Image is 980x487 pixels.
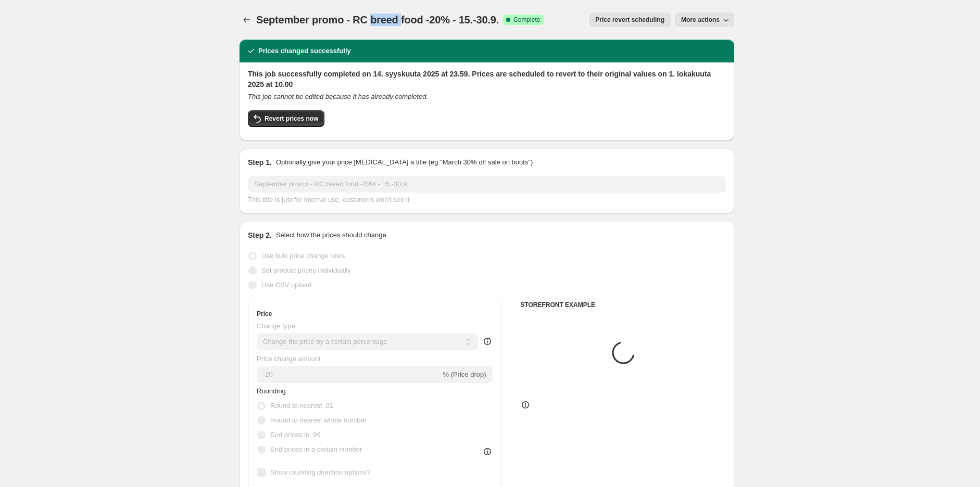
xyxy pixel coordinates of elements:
div: help [482,336,493,347]
span: Price revert scheduling [595,16,664,24]
h2: Prices changed successfully [258,46,351,56]
input: -15 [257,366,441,383]
span: Set product prices individually [261,266,351,274]
span: Use bulk price change rules [261,252,345,260]
span: Price change amount [257,355,321,363]
span: September promo - RC breed food -20% - 15.-30.9. [256,14,499,25]
span: More actions [681,16,720,24]
span: Change type [257,322,295,330]
button: More actions [675,12,734,27]
span: Revert prices now [265,114,318,123]
p: Select how the prices should change [276,230,386,240]
h3: Price [257,310,272,318]
span: This title is just for internal use, customers won't see it [248,196,409,203]
span: Round to nearest whole number [270,416,367,424]
h2: Step 2. [248,230,272,240]
button: Price revert scheduling [589,12,671,27]
span: % (Price drop) [443,370,486,378]
h2: This job successfully completed on 14. syyskuuta 2025 at 23.59. Prices are scheduled to revert to... [248,69,726,89]
span: End prices in .99 [270,431,321,439]
span: Round to nearest .01 [270,402,333,409]
input: 30% off holiday sale [248,176,726,193]
span: Show rounding direction options? [270,468,370,476]
button: Price change jobs [240,12,254,27]
span: End prices in a certain number [270,445,362,453]
h6: STOREFRONT EXAMPLE [520,301,726,309]
i: This job cannot be edited because it has already completed. [248,93,428,100]
span: Use CSV upload [261,281,311,289]
h2: Step 1. [248,157,272,168]
span: Rounding [257,387,286,395]
span: Complete [513,16,540,24]
button: Revert prices now [248,110,324,127]
p: Optionally give your price [MEDICAL_DATA] a title (eg "March 30% off sale on boots") [276,157,533,168]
